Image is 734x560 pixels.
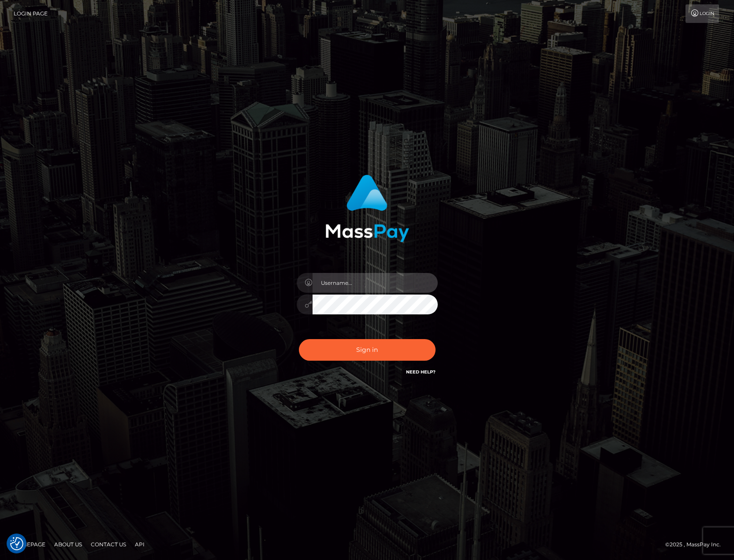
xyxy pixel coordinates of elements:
a: Homepage [10,538,49,551]
a: Login Page [14,4,48,23]
button: Consent Preferences [10,537,23,550]
a: About Us [51,538,86,551]
a: Need Help? [406,369,436,375]
input: Username... [313,273,438,293]
img: Revisit consent button [10,537,23,550]
a: Login [686,4,719,23]
div: © 2025 , MassPay Inc. [665,540,727,549]
a: API [131,538,148,551]
button: Sign in [299,339,436,361]
a: Contact Us [87,538,130,551]
img: MassPay Login [325,175,409,242]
